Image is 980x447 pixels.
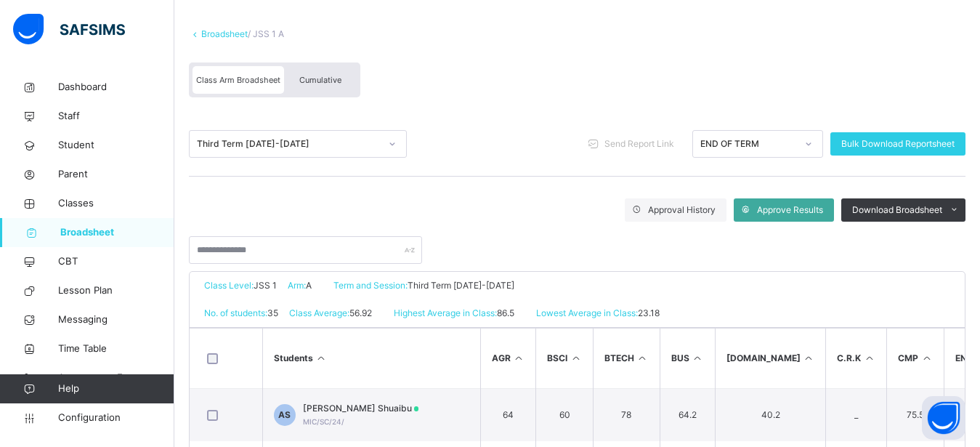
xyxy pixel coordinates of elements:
span: Lesson Plan [58,283,174,298]
i: Sort in Ascending Order [803,353,815,363]
td: 64.2 [660,389,715,442]
span: Messaging [58,313,174,327]
span: Configuration [58,411,174,425]
span: A [306,280,312,291]
th: BTECH [594,329,660,389]
button: Open asap [922,396,965,440]
span: Highest Average in Class: [394,307,497,318]
span: Class Average: [289,307,349,318]
th: BUS [660,329,715,389]
td: _ [826,389,887,442]
span: Approval History [648,204,716,217]
span: Send Report Link [604,137,674,150]
i: Sort in Ascending Order [920,353,933,363]
span: JSS 1 [254,280,277,291]
span: Bulk Download Reportsheet [841,137,955,150]
td: 78 [594,389,660,442]
span: / JSS 1 A [248,28,284,39]
span: Arm: [288,280,306,291]
a: Broadsheet [201,28,248,39]
span: No. of students: [204,307,267,318]
span: 56.92 [349,307,372,318]
span: Term and Session: [333,280,408,291]
td: 64 [480,389,536,442]
i: Sort in Ascending Order [692,353,704,363]
span: Class Arm Broadsheet [196,75,280,85]
span: MIC/SC/24/ [303,417,344,426]
span: Broadsheet [60,225,174,240]
th: C.R.K [826,329,887,389]
span: 23.18 [638,307,660,318]
span: Lowest Average in Class: [536,307,638,318]
span: Class Level: [204,280,254,291]
span: AS [278,408,291,422]
span: Cumulative [299,75,341,85]
th: CMP [887,329,944,389]
div: Third Term [DATE]-[DATE] [197,137,380,150]
span: Staff [58,109,174,124]
span: Download Broadsheet [852,204,942,217]
div: END OF TERM [700,137,796,150]
i: Sort in Ascending Order [570,353,582,363]
span: 86.5 [497,307,514,318]
i: Sort Ascending [315,353,328,363]
span: Dashboard [58,80,174,94]
i: Sort in Ascending Order [863,353,875,363]
span: Parent [58,167,174,182]
th: [DOMAIN_NAME] [715,329,826,389]
th: Students [262,329,480,389]
i: Sort in Ascending Order [513,353,525,363]
span: Time Table [58,342,174,356]
span: CBT [58,254,174,269]
span: Assessment Format [58,371,174,385]
span: Student [58,138,174,153]
td: 75.5 [887,389,944,442]
td: 40.2 [715,389,826,442]
th: BSCI [536,329,594,389]
span: Help [58,382,174,396]
i: Sort in Ascending Order [636,353,649,363]
span: Classes [58,196,174,211]
span: [PERSON_NAME] Shuaibu [303,402,419,415]
span: 35 [267,307,278,318]
th: AGR [480,329,536,389]
span: Third Term [DATE]-[DATE] [408,280,514,291]
img: safsims [13,14,125,44]
span: Approve Results [757,204,823,217]
td: 60 [536,389,594,442]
